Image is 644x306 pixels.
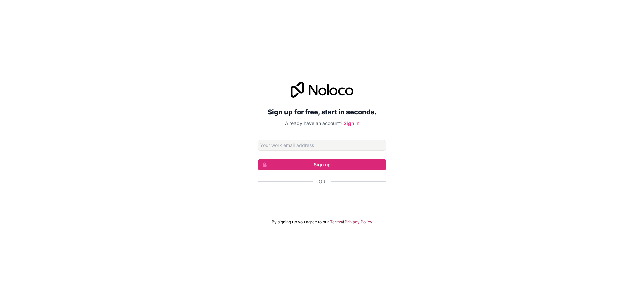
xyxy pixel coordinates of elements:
[319,178,325,185] span: Or
[258,106,386,118] h2: Sign up for free, start in seconds.
[330,219,342,225] a: Terms
[258,159,386,170] button: Sign up
[285,120,342,126] span: Already have an account?
[344,120,359,126] a: Sign in
[258,140,386,151] input: Email address
[345,219,372,225] a: Privacy Policy
[272,219,329,225] span: By signing up you agree to our
[342,219,345,225] span: &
